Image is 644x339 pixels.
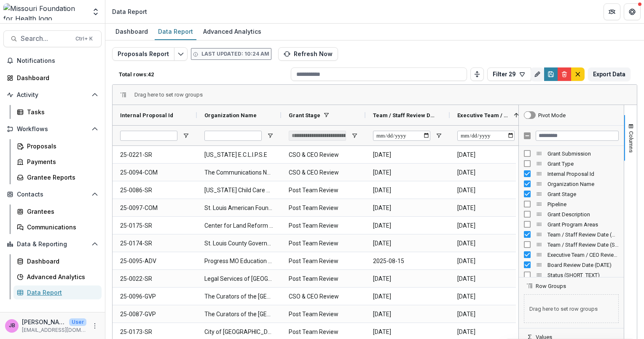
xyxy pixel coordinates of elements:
div: Dashboard [112,25,151,38]
span: 25-0174-SR [120,235,189,252]
span: 25-0221-SR [120,146,189,164]
input: Executive Team / CEO Review Date (DATE) Filter Input [457,131,515,141]
span: 25-0094-COM [120,164,189,181]
button: Open Activity [3,88,102,102]
span: [DATE] [457,146,526,164]
span: [DATE] [373,146,442,164]
span: [DATE] [457,306,526,323]
div: Advanced Analytics [200,25,265,38]
a: Payments [13,155,102,169]
div: Tasks [27,108,95,116]
div: Grant Stage Column [519,189,624,199]
span: Internal Proposal Id [120,112,173,118]
div: Organization Name Column [519,179,624,189]
div: Team / Staff Review Date (DATE) Column [519,229,624,239]
button: Get Help [624,3,641,20]
button: Open Contacts [3,188,102,201]
span: The Communications Network [204,164,274,181]
div: Grant Program Areas Column [519,219,624,229]
span: Row Groups [536,283,566,289]
div: Row Groups [134,91,203,98]
span: [DATE] [457,217,526,234]
button: Filter 29 [487,67,531,81]
span: 25-0097-COM [120,199,189,217]
span: CSO & CEO Review [289,288,358,305]
span: [DATE] [373,288,442,305]
div: Communications [27,223,95,231]
span: [DATE] [457,164,526,181]
span: [DATE] [373,182,442,199]
span: Grant Type [547,161,619,167]
button: Open Filter Menu [267,132,274,139]
input: Organization Name Filter Input [204,131,262,141]
a: Dashboard [3,71,102,85]
button: More [90,321,100,331]
span: Grant Stage [547,191,619,197]
span: Grant Description [547,211,619,218]
span: 25-0175-SR [120,217,189,234]
span: [US_STATE] E.C.L.I.P.S.E [204,146,274,164]
div: Payments [27,157,95,166]
div: Dashboard [17,73,95,82]
a: Dashboard [112,24,151,40]
button: Proposals Report [112,47,174,61]
button: Search... [3,30,102,47]
span: 25-0095-ADV [120,253,189,270]
div: Internal Proposal Id Column [519,169,624,179]
button: Partners [604,3,620,20]
span: [DATE] [457,199,526,217]
span: The Curators of the [GEOGRAPHIC_DATA][US_STATE] [204,306,274,323]
button: default [571,67,585,81]
div: Grant Description Column [519,209,624,219]
a: Proposals [13,139,102,153]
span: Post Team Review [289,270,358,288]
a: Communications [13,220,102,234]
span: [DATE] [373,270,442,288]
div: Grantee Reports [27,173,95,182]
span: Activity [17,91,88,99]
span: [DATE] [457,253,526,270]
button: Open Workflows [3,122,102,136]
span: 2025-08-15 [373,253,442,270]
span: [DATE] [373,199,442,217]
span: Grant Stage [289,112,320,118]
p: Total rows: 42 [119,71,287,78]
span: Executive Team / CEO Review Date (DATE) [457,112,510,118]
span: Data & Reporting [17,241,88,248]
div: Executive Team / CEO Review Date (DATE) Column [519,250,624,260]
div: Grant Submission Column [519,148,624,159]
input: Filter Columns Input [536,131,619,141]
span: Post Team Review [289,199,358,217]
div: Data Report [27,288,95,297]
span: Organization Name [204,112,257,118]
div: Grant Type Column [519,159,624,169]
span: CSO & CEO Review [289,146,358,164]
span: St. Louis American Foundation [204,199,274,217]
button: Save [544,67,558,81]
button: Open entity switcher [90,3,102,20]
a: Advanced Analytics [13,270,102,284]
button: Rename [531,67,544,81]
div: Pipeline Column [519,199,624,209]
span: Team / Staff Review Date (SHORT_TEXT) [547,242,619,248]
input: Team / Staff Review Date (DATE) Filter Input [373,131,430,141]
button: Toggle auto height [470,67,484,81]
p: User [69,318,86,326]
span: 25-0087-GVP [120,306,189,323]
span: Search... [21,35,70,43]
span: Organization Name [547,181,619,187]
button: Open Filter Menu [351,132,358,139]
a: Dashboard [13,254,102,268]
span: Status (SHORT_TEXT) [547,272,619,278]
div: Ctrl + K [74,34,94,43]
a: Data Report [13,285,102,299]
span: Columns [628,131,634,153]
span: Grant Program Areas [547,221,619,228]
button: Open Filter Menu [435,132,442,139]
span: Post Team Review [289,235,358,252]
button: Open Data & Reporting [3,237,102,251]
div: Team / Staff Review Date (SHORT_TEXT) Column [519,239,624,250]
span: Workflows [17,126,88,133]
button: Export Data [588,67,631,81]
span: Board Review Date (DATE) [547,262,619,268]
